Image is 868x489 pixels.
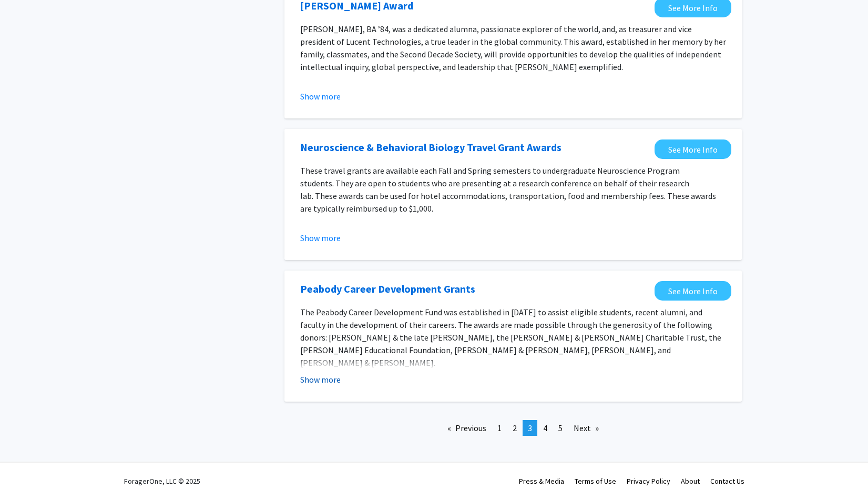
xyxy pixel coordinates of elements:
[300,373,341,386] button: Show more
[543,423,547,433] span: 4
[519,476,564,486] a: Press & Media
[568,420,604,436] a: Next page
[300,281,475,297] a: Opens in a new tab
[710,476,744,486] a: Contact Us
[681,476,700,486] a: About
[442,420,492,436] a: Previous page
[300,164,726,215] p: These travel grants are available each Fall and Spring semesters to undergraduate Neuroscience Pr...
[655,281,731,301] a: Opens in a new tab
[8,442,45,481] iframe: Chat
[300,306,726,369] p: The Peabody Career Development Fund was established in [DATE] to assist eligible students, recent...
[655,139,731,159] a: Opens in a new tab
[528,423,532,433] span: 3
[575,476,616,486] a: Terms of Use
[300,23,726,73] p: [PERSON_NAME], BA ’84, was a dedicated alumna, passionate explorer of the world, and, as treasure...
[284,420,742,436] ul: Pagination
[497,423,502,433] span: 1
[627,476,670,486] a: Privacy Policy
[300,232,341,244] button: Show more
[558,423,563,433] span: 5
[300,139,561,155] a: Opens in a new tab
[300,90,341,103] button: Show more
[513,423,517,433] span: 2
